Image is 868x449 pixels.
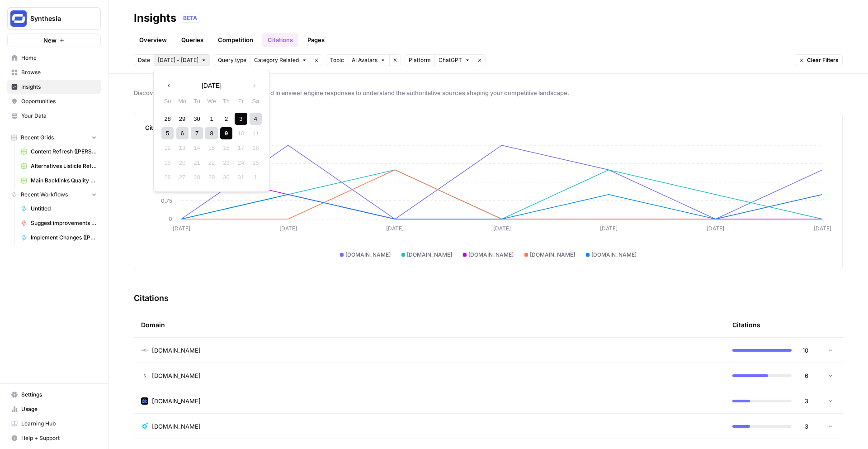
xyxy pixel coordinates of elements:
[250,142,262,154] div: Not available Saturday, October 18th, 2025
[330,56,344,64] span: Topic
[530,251,575,259] span: [DOMAIN_NAME]
[161,197,172,204] tspan: 0.75
[21,134,54,142] span: Recent Grids
[345,251,391,259] span: [DOMAIN_NAME]
[7,402,101,416] a: Usage
[141,397,148,405] img: 0dz0brficd7f2v6npppzoisyp69c
[409,56,431,64] span: Platform
[134,33,172,47] a: Overview
[250,157,262,169] div: Not available Saturday, October 25th, 2025
[141,423,148,430] img: 9wpugrpdx4fnsltybfg8w7wdmn3z
[250,113,262,125] div: Choose Saturday, October 4th, 2025
[160,111,263,185] div: month 2025-10
[176,33,209,47] a: Queries
[7,431,101,445] button: Help + Support
[17,173,101,188] a: Main Backlinks Quality Checker - MAIN
[21,97,97,105] span: Opportunities
[591,251,637,259] span: [DOMAIN_NAME]
[161,171,174,183] div: Not available Sunday, October 26th, 2025
[814,225,831,232] tspan: [DATE]
[7,188,101,201] button: Recent Workflows
[176,127,189,139] div: Choose Monday, October 6th, 2025
[134,11,176,25] div: Insights
[279,225,297,232] tspan: [DATE]
[191,171,203,183] div: Not available Tuesday, October 28th, 2025
[205,127,217,139] div: Choose Wednesday, October 8th, 2025
[235,157,247,169] div: Not available Friday, October 24th, 2025
[21,54,97,62] span: Home
[220,157,232,169] div: Not available Thursday, October 23rd, 2025
[220,127,232,139] div: Choose Thursday, October 9th, 2025
[43,36,57,45] span: New
[262,33,298,47] a: Citations
[21,68,97,76] span: Browse
[30,14,85,23] span: Synthesia
[348,54,389,66] button: AI Avatars
[161,113,174,125] div: Choose Sunday, September 28th, 2025
[21,112,97,120] span: Your Data
[176,171,189,183] div: Not available Monday, October 27th, 2025
[797,422,808,431] span: 3
[302,33,330,47] a: Pages
[31,205,97,213] span: Untitled
[31,219,97,227] span: Suggest improvements ([PERSON_NAME]'s edit)
[212,33,259,47] a: Competition
[7,65,101,80] a: Browse
[21,434,97,442] span: Help + Support
[205,113,217,125] div: Choose Wednesday, October 1st, 2025
[31,148,97,156] span: Content Refresh ([PERSON_NAME]'s edit)
[180,14,200,23] div: BETA
[161,127,174,139] div: Choose Sunday, October 5th, 2025
[176,157,189,169] div: Not available Monday, October 20th, 2025
[191,142,203,154] div: Not available Tuesday, October 14th, 2025
[17,159,101,173] a: Alternatives Listicle Refresh
[191,95,203,107] div: Tu
[707,225,724,232] tspan: [DATE]
[7,109,101,123] a: Your Data
[797,371,808,380] span: 6
[220,95,232,107] div: Th
[493,225,511,232] tspan: [DATE]
[250,127,262,139] div: Not available Saturday, October 11th, 2025
[7,387,101,402] a: Settings
[138,56,150,64] span: Date
[141,312,718,337] div: Domain
[153,70,270,192] div: [DATE] - [DATE]
[7,131,101,144] button: Recent Grids
[10,10,27,27] img: Synthesia Logo
[141,372,148,379] img: w0zp2c29uun6vjx0af49bv1gxzoy
[17,216,101,230] a: Suggest improvements ([PERSON_NAME]'s edit)
[134,88,843,97] span: Discover which domains are most frequently cited in answer engine responses to understand the aut...
[152,422,201,431] span: [DOMAIN_NAME]
[154,54,210,66] button: [DATE] - [DATE]
[807,56,839,64] span: Clear Filters
[600,225,618,232] tspan: [DATE]
[220,113,232,125] div: Choose Thursday, October 2nd, 2025
[205,95,217,107] div: We
[7,33,101,47] button: New
[145,123,831,132] div: Citations
[386,225,404,232] tspan: [DATE]
[434,54,474,66] button: ChatGPT
[169,215,172,222] tspan: 0
[797,346,808,355] span: 10
[17,201,101,216] a: Untitled
[21,405,97,413] span: Usage
[7,80,101,94] a: Insights
[17,144,101,159] a: Content Refresh ([PERSON_NAME]'s edit)
[439,56,462,64] span: ChatGPT
[176,113,189,125] div: Choose Monday, September 29th, 2025
[17,230,101,245] a: Implement Changes ([PERSON_NAME]'s edit)
[220,142,232,154] div: Not available Thursday, October 16th, 2025
[235,113,247,125] div: Choose Friday, October 3rd, 2025
[134,292,169,305] h3: Citations
[31,162,97,170] span: Alternatives Listicle Refresh
[732,312,760,337] div: Citations
[161,95,174,107] div: Su
[21,420,97,428] span: Learning Hub
[161,157,174,169] div: Not available Sunday, October 19th, 2025
[205,171,217,183] div: Not available Wednesday, October 29th, 2025
[31,177,97,185] span: Main Backlinks Quality Checker - MAIN
[191,127,203,139] div: Choose Tuesday, October 7th, 2025
[7,51,101,65] a: Home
